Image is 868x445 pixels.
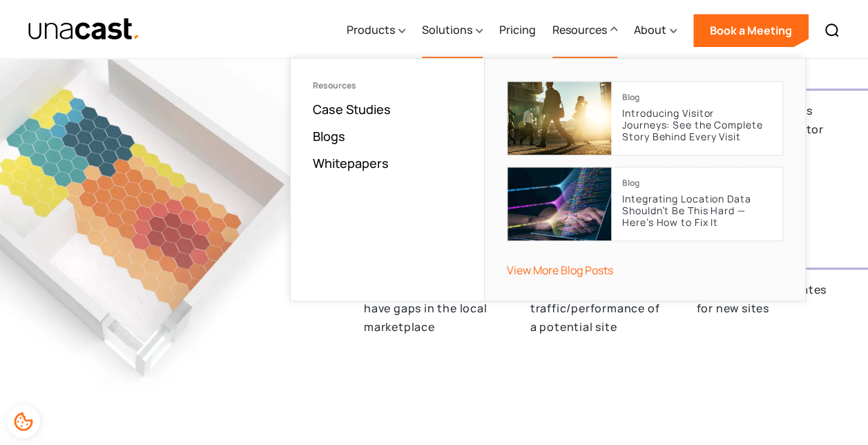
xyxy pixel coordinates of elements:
[634,21,666,38] div: About
[508,167,611,240] img: cover
[364,281,497,336] p: Identify which areas have gaps in the local marketplace
[552,2,617,59] div: Resources
[422,2,483,59] div: Solutions
[28,17,140,41] img: Unacast text logo
[507,81,783,155] a: BlogIntroducing Visitor Journeys: See the Complete Story Behind Every Visit
[507,167,783,241] a: BlogIntegrating Location Data Shouldn’t Be This Hard — Here’s How to Fix It
[313,155,389,171] a: Whitepapers
[507,263,613,278] a: View More Blog Posts
[28,17,140,41] a: home
[313,101,391,117] a: Case Studies
[634,2,677,59] div: About
[313,128,345,144] a: Blogs
[347,21,395,38] div: Products
[347,2,405,59] div: Products
[7,405,40,438] div: Cookie Preferences
[313,81,462,91] div: Resources
[622,193,771,228] p: Integrating Location Data Shouldn’t Be This Hard — Here’s How to Fix It
[622,93,639,102] div: Blog
[422,21,472,38] div: Solutions
[824,22,840,39] img: Search icon
[552,21,607,38] div: Resources
[693,14,809,47] a: Book a Meeting
[508,82,611,155] img: cover
[499,2,536,59] a: Pricing
[622,178,639,188] div: Blog
[622,108,771,142] p: Introducing Visitor Journeys: See the Complete Story Behind Every Visit
[530,281,664,336] p: Evaluate the foot traffic/performance of a potential site
[290,58,806,301] nav: Resources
